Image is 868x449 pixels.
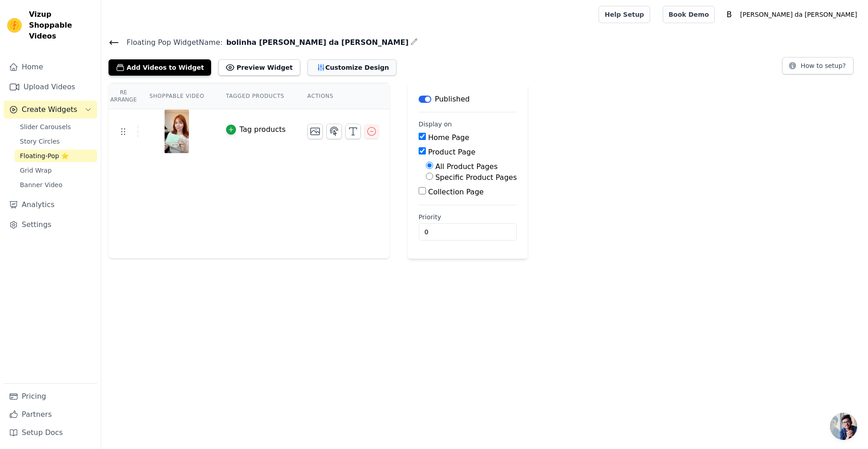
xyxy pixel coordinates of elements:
th: Actions [297,83,390,109]
button: Tag products [226,124,286,135]
span: Floating Pop Widget Name: [119,37,222,48]
span: Vizup Shoppable Videos [29,9,94,42]
a: Book Demo [663,6,715,23]
div: Tag products [240,124,286,135]
a: Settings [4,216,97,234]
a: Partners [4,406,97,424]
a: Help Setup [599,6,650,23]
legend: Display on [419,120,452,129]
th: Re Arrange [108,83,138,109]
p: Published [435,94,470,105]
button: Change Thumbnail [307,124,323,139]
a: Grid Wrap [14,164,97,177]
label: Collection Page [428,188,484,196]
img: Vizup [7,18,22,33]
img: vizup-images-b65a.png [164,110,189,153]
a: Analytics [4,196,97,214]
span: Slider Carousels [20,122,71,131]
label: Product Page [428,148,476,156]
button: Add Videos to Widget [108,59,211,76]
a: Story Circles [14,135,97,148]
span: bolinha [PERSON_NAME] da [PERSON_NAME] [222,37,408,48]
a: Pricing [4,387,97,406]
label: All Product Pages [435,162,498,171]
div: Edit Name [410,36,418,48]
th: Shoppable Video [138,83,215,109]
a: How to setup? [782,63,854,72]
p: [PERSON_NAME] da [PERSON_NAME] [736,6,861,23]
a: Slider Carousels [14,121,97,133]
button: How to setup? [782,57,854,74]
span: Create Widgets [22,104,77,115]
span: Banner Video [20,180,62,189]
button: Preview Widget [218,59,300,76]
button: B [PERSON_NAME] da [PERSON_NAME] [722,6,861,23]
span: Floating-Pop ⭐ [20,151,69,160]
a: Setup Docs [4,424,97,442]
th: Tagged Products [215,83,297,109]
label: Priority [419,212,517,222]
a: Floating-Pop ⭐ [14,150,97,162]
text: B [726,10,732,19]
label: Specific Product Pages [435,173,517,182]
a: Banner Video [14,179,97,191]
button: Customize Design [307,59,396,76]
span: Grid Wrap [20,166,52,175]
label: Home Page [428,133,469,142]
span: Story Circles [20,137,60,146]
button: Create Widgets [4,101,97,119]
div: Bate-papo aberto [830,413,857,440]
a: Home [4,58,97,76]
a: Upload Videos [4,78,97,96]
